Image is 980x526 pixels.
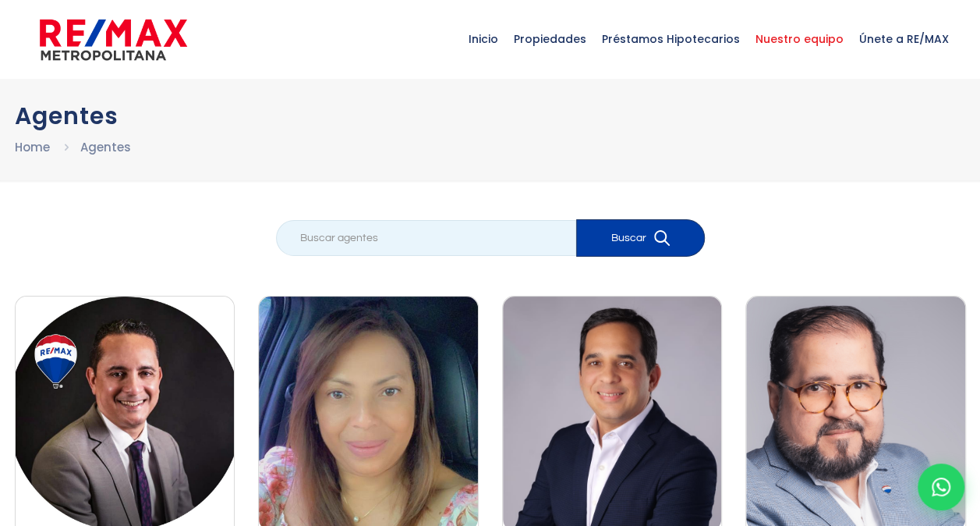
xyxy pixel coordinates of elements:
[80,137,131,157] li: Agentes
[748,16,851,62] span: Nuestro equipo
[851,16,957,62] span: Únete a RE/MAX
[461,16,506,62] span: Inicio
[506,16,594,62] span: Propiedades
[276,220,576,256] input: Buscar agentes
[594,16,748,62] span: Préstamos Hipotecarios
[40,16,187,63] img: remax-metropolitana-logo
[15,102,966,130] h1: Agentes
[576,219,705,257] button: Buscar
[15,139,50,155] a: Home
